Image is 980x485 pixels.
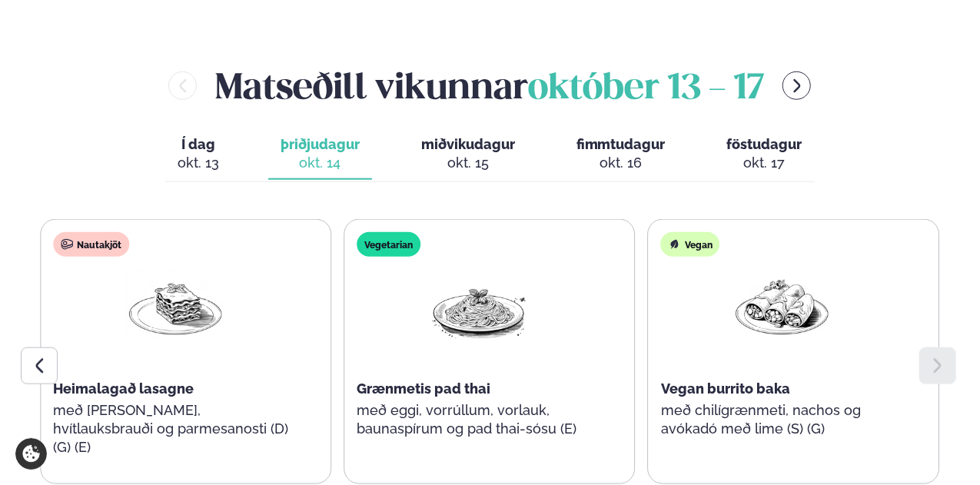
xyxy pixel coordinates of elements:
[281,154,360,172] div: okt. 14
[782,71,811,100] button: menu-btn-right
[409,129,527,180] button: miðvikudagur okt. 15
[53,380,194,397] span: Heimalagað lasagne
[281,136,360,152] span: þriðjudagur
[727,136,802,152] span: föstudagur
[357,380,490,397] span: Grænmetis pad thai
[357,232,420,257] div: Vegetarian
[564,129,678,180] button: fimmtudagur okt. 16
[178,154,219,172] div: okt. 13
[661,232,720,257] div: Vegan
[661,401,905,438] p: með chilígrænmeti, nachos og avókadó með lime (S) (G)
[15,438,47,470] a: Cookie settings
[215,61,764,111] h2: Matseðill vikunnar
[421,154,515,172] div: okt. 15
[576,154,666,172] div: okt. 16
[357,401,601,438] p: með eggi, vorrúllum, vorlauk, baunaspírum og pad thai-sósu (E)
[576,136,666,152] span: fimmtudagur
[734,269,832,340] img: Enchilada.png
[528,72,764,106] span: október 13 - 17
[727,154,802,172] div: okt. 17
[715,129,815,180] button: föstudagur okt. 17
[61,238,73,251] img: beef.svg
[126,269,224,340] img: Lasagna.png
[168,71,197,100] button: menu-btn-left
[268,129,372,180] button: þriðjudagur okt. 14
[421,136,515,152] span: miðvikudagur
[178,135,219,154] span: Í dag
[669,238,681,251] img: Vegan.svg
[53,401,297,457] p: með [PERSON_NAME], hvítlauksbrauði og parmesanosti (D) (G) (E)
[165,129,231,180] button: Í dag okt. 13
[53,232,129,257] div: Nautakjöt
[430,269,528,340] img: Spagetti.png
[661,380,790,397] span: Vegan burrito baka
